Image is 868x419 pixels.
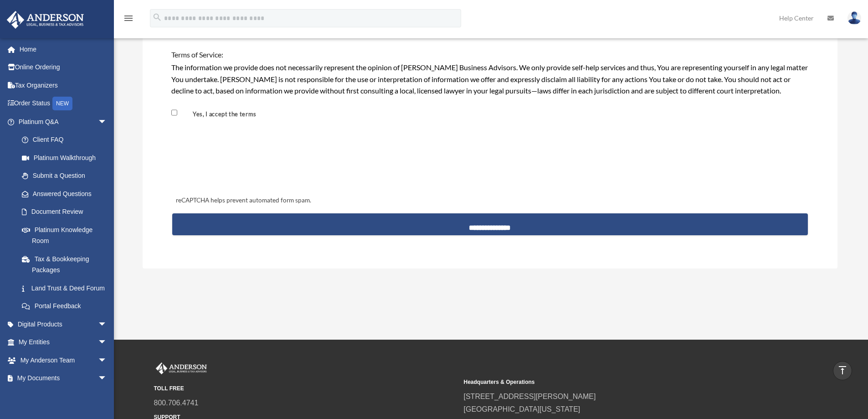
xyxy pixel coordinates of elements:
[6,40,121,58] a: Home
[833,361,852,380] a: vertical_align_top
[154,362,209,374] img: Anderson Advisors Platinum Portal
[52,97,72,110] div: NEW
[13,185,121,203] a: Answered Questions
[98,369,116,388] span: arrow_drop_down
[172,195,808,206] div: reCAPTCHA helps prevent automated form spam.
[6,387,121,405] a: Online Learningarrow_drop_down
[98,387,116,406] span: arrow_drop_down
[6,113,121,131] a: Platinum Q&Aarrow_drop_down
[6,94,121,113] a: Order StatusNEW
[98,315,116,334] span: arrow_drop_down
[6,333,121,352] a: My Entitiesarrow_drop_down
[123,13,134,24] i: menu
[4,11,87,29] img: Anderson Advisors Platinum Portal
[464,393,596,400] a: [STREET_ADDRESS][PERSON_NAME]
[13,149,121,167] a: Platinum Walkthrough
[847,11,861,25] img: User Pic
[13,167,121,185] a: Submit a Question
[179,110,260,119] label: Yes, I accept the terms
[171,62,809,97] div: The information we provide does not necessarily represent the opinion of [PERSON_NAME] Business A...
[98,333,116,352] span: arrow_drop_down
[123,16,134,24] a: menu
[13,279,121,297] a: Land Trust & Deed Forum
[464,405,580,413] a: [GEOGRAPHIC_DATA][US_STATE]
[154,384,457,393] small: TOLL FREE
[98,113,116,131] span: arrow_drop_down
[837,365,848,376] i: vertical_align_top
[154,399,199,407] a: 800.706.4741
[13,131,121,149] a: Client FAQ
[98,351,116,370] span: arrow_drop_down
[464,378,767,387] small: Headquarters & Operations
[173,141,312,177] iframe: reCAPTCHA
[171,50,809,60] h4: Terms of Service:
[13,250,121,279] a: Tax & Bookkeeping Packages
[152,12,162,22] i: search
[13,221,121,250] a: Platinum Knowledge Room
[6,76,121,94] a: Tax Organizers
[6,369,121,388] a: My Documentsarrow_drop_down
[6,351,121,369] a: My Anderson Teamarrow_drop_down
[6,315,121,333] a: Digital Productsarrow_drop_down
[6,58,121,77] a: Online Ordering
[13,203,116,221] a: Document Review
[13,297,121,316] a: Portal Feedback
